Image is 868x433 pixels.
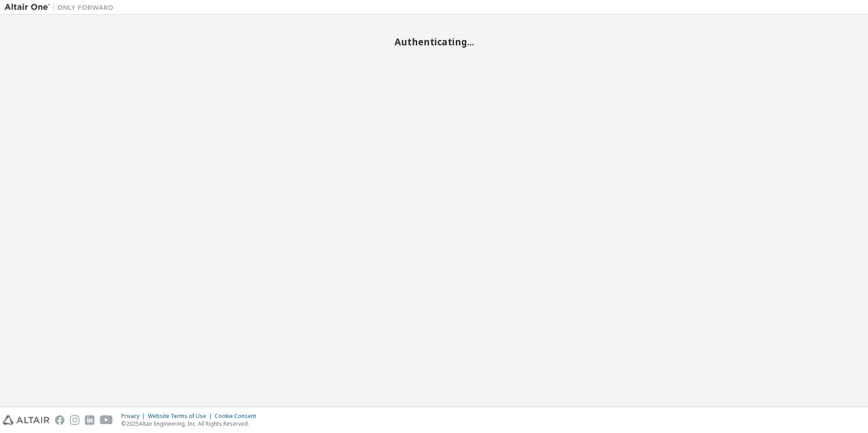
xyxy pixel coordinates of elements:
[100,415,113,425] img: youtube.svg
[215,413,261,420] div: Cookie Consent
[121,420,261,428] p: © 2025 Altair Engineering, Inc. All Rights Reserved.
[5,3,118,12] img: Altair One
[3,415,49,425] img: altair_logo.svg
[148,413,215,420] div: Website Terms of Use
[70,415,79,425] img: instagram.svg
[121,413,148,420] div: Privacy
[85,415,94,425] img: linkedin.svg
[55,415,64,425] img: facebook.svg
[5,36,863,48] h2: Authenticating...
